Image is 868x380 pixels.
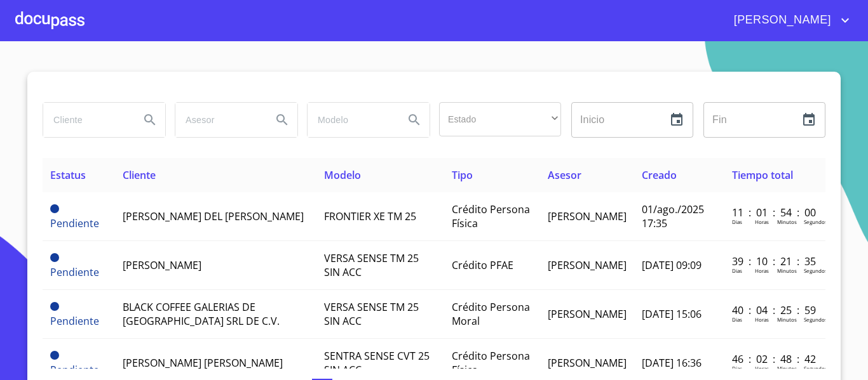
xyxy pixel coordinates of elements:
span: VERSA SENSE TM 25 SIN ACC [324,300,419,328]
button: Search [399,105,430,135]
p: Dias [732,267,742,274]
input: search [175,103,262,137]
span: Estatus [50,168,86,182]
span: [PERSON_NAME] [548,258,627,272]
p: Minutos [777,218,797,225]
span: Tiempo total [732,168,793,182]
span: [PERSON_NAME] [724,10,837,30]
span: Pendiente [50,253,59,262]
p: Horas [755,316,769,323]
p: Dias [732,218,742,225]
p: Horas [755,218,769,225]
span: Pendiente [50,302,59,311]
span: Pendiente [50,216,99,230]
p: Minutos [777,365,797,372]
p: Minutos [777,316,797,323]
span: [PERSON_NAME] [548,209,627,223]
input: search [308,103,394,137]
span: FRONTIER XE TM 25 [324,209,416,223]
p: Dias [732,316,742,323]
span: [PERSON_NAME] DEL [PERSON_NAME] [123,209,304,223]
span: Tipo [452,168,473,182]
span: Pendiente [50,204,59,213]
p: Horas [755,267,769,274]
span: Crédito Persona Moral [452,300,530,328]
span: Pendiente [50,265,99,279]
span: [DATE] 16:36 [642,356,702,370]
span: [DATE] 15:06 [642,307,702,321]
span: Crédito Persona Física [452,202,530,230]
span: [PERSON_NAME] [548,307,627,321]
p: Minutos [777,267,797,274]
span: SENTRA SENSE CVT 25 SIN ACC [324,349,430,377]
span: [DATE] 09:09 [642,258,702,272]
span: Pendiente [50,363,99,377]
p: Dias [732,365,742,372]
span: Pendiente [50,351,59,360]
span: VERSA SENSE TM 25 SIN ACC [324,251,419,279]
span: Creado [642,168,677,182]
p: 46 : 02 : 48 : 42 [732,352,818,366]
p: Segundos [804,218,827,225]
span: 01/ago./2025 17:35 [642,202,704,230]
p: Horas [755,365,769,372]
span: Crédito Persona Física [452,349,530,377]
p: Segundos [804,365,827,372]
div: ​ [439,102,561,136]
button: Search [135,105,165,135]
span: [PERSON_NAME] [548,356,627,370]
span: Modelo [324,168,361,182]
span: [PERSON_NAME] [PERSON_NAME] [123,356,283,370]
span: BLACK COFFEE GALERIAS DE [GEOGRAPHIC_DATA] SRL DE C.V. [123,300,280,328]
p: Segundos [804,267,827,274]
input: search [43,103,130,137]
p: Segundos [804,316,827,323]
span: Crédito PFAE [452,258,513,272]
p: 11 : 01 : 54 : 00 [732,206,818,219]
span: [PERSON_NAME] [123,258,201,272]
span: Cliente [123,168,156,182]
button: account of current user [724,10,853,30]
button: Search [267,105,297,135]
p: 39 : 10 : 21 : 35 [732,254,818,268]
span: Asesor [548,168,581,182]
p: 40 : 04 : 25 : 59 [732,303,818,317]
span: Pendiente [50,314,99,328]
